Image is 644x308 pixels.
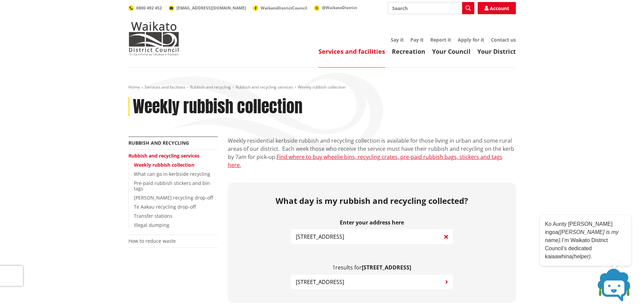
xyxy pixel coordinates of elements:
[291,219,453,226] label: Enter your address here
[128,22,179,55] img: Waikato District Council - Te Kaunihera aa Takiwaa o Waikato
[318,47,385,55] a: Services and facilities
[134,194,213,201] a: [PERSON_NAME] recycling drop-off
[134,222,169,228] a: Illegal dumping
[388,2,474,14] input: Search input
[169,5,246,11] a: [EMAIL_ADDRESS][DOMAIN_NAME]
[134,171,210,177] a: What can go in kerbside recycling
[128,238,176,244] a: How to reduce waste
[314,5,357,10] a: @WaikatoDistrict
[176,5,246,11] span: [EMAIL_ADDRESS][DOMAIN_NAME]
[236,84,293,90] a: Rubbish and recycling services
[128,152,199,159] a: Rubbish and recycling services
[233,196,511,206] h2: What day is my rubbish and recycling collected?
[392,47,425,55] a: Recreation
[145,84,185,90] a: Services and facilities
[458,37,484,43] a: Apply for it
[134,162,194,168] a: Weekly rubbish collection
[133,97,303,117] h1: Weekly rubbish collection
[432,47,471,55] a: Your Council
[332,264,335,271] span: 1
[134,213,172,219] a: Transfer stations
[491,37,516,43] a: Contact us
[136,5,162,11] span: 0800 492 452
[253,5,307,11] a: WaikatoDistrictCouncil
[322,5,357,10] span: @WaikatoDistrict
[545,220,626,261] p: Ko Aunty [PERSON_NAME] ingoa I’m Waikato District Council’s dedicated kaiaawhina .
[545,229,619,243] em: ([PERSON_NAME] is my name).
[298,84,345,90] span: Weekly rubbish collection
[261,5,307,11] span: WaikatoDistrictCouncil
[128,85,516,90] nav: breadcrumb
[134,180,210,192] a: Pre-paid rubbish stickers and bin tags
[228,137,516,169] p: Weekly residential kerbside rubbish and recycling collection is available for those living in urb...
[430,37,451,43] a: Report it
[410,37,424,43] a: Pay it
[228,153,502,169] a: Find where to buy wheelie bins, recycling crates, pre-paid rubbish bags, stickers and tags here.
[128,140,189,146] a: Rubbish and recycling
[572,254,591,259] em: (helper)
[477,47,516,55] a: Your District
[190,84,231,90] a: Rubbish and recycling
[291,275,453,289] button: [STREET_ADDRESS]
[291,264,453,271] p: results for
[362,264,411,271] b: [STREET_ADDRESS]
[296,278,344,286] span: [STREET_ADDRESS]
[128,5,162,11] a: 0800 492 452
[391,37,404,43] a: Say it
[128,84,140,90] a: Home
[134,204,196,210] a: Te Aakau recycling drop-off
[478,2,516,14] a: Account
[291,229,453,244] input: e.g. Duke Street NGARUAWAHIA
